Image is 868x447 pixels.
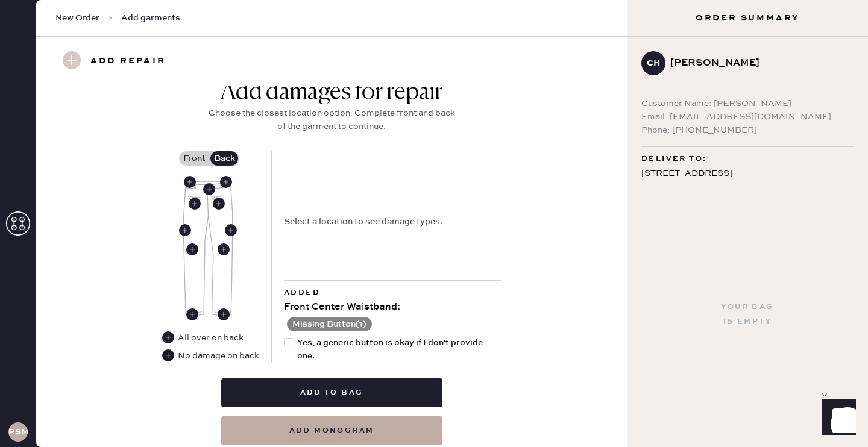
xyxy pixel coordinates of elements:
[641,166,854,227] div: [STREET_ADDRESS] Apt 211 [GEOGRAPHIC_DATA][PERSON_NAME] , CA 90405
[181,181,234,316] img: Garment image
[670,56,844,70] div: [PERSON_NAME]
[184,176,196,188] div: Back Left Waistband
[297,336,501,363] span: Yes, a generic button is okay if I don't provide one.
[203,183,215,195] div: Back Center Waistband
[162,331,245,345] div: All over on back
[121,12,180,24] span: Add garments
[647,59,660,67] h3: CH
[284,300,501,314] div: Front Center Waistband :
[221,378,442,407] button: Add to bag
[221,416,442,445] button: add monogram
[162,349,259,363] div: No damage on back
[186,308,198,320] div: Back Left Ankle
[811,393,863,445] iframe: Front Chat
[55,12,99,24] span: New Order
[178,349,259,363] div: No damage on back
[178,331,244,345] div: All over on back
[205,107,458,133] div: Choose the closest location option. Complete front and back of the garment to continue.
[284,286,501,300] div: Added
[8,428,28,436] h3: RSMA
[205,78,458,107] div: Add damages for repair
[179,151,209,166] label: Front
[641,97,854,110] div: Customer Name: [PERSON_NAME]
[225,224,237,236] div: Back Right Side Seam
[90,51,166,72] h3: Add repair
[186,243,198,255] div: Back Left Leg
[721,300,773,329] div: Your bag is empty
[218,308,230,320] div: Back Right Ankle
[627,12,868,24] h3: Order Summary
[284,215,442,228] div: Select a location to see damage types.
[218,243,230,255] div: Back Right Leg
[287,317,372,331] button: Missing Button(1)
[213,198,225,210] div: Back Right Pocket
[209,151,239,166] label: Back
[641,110,854,123] div: Email: [EMAIL_ADDRESS][DOMAIN_NAME]
[641,152,706,166] span: Deliver to:
[641,123,854,137] div: Phone: [PHONE_NUMBER]
[189,198,201,210] div: Back Left Pocket
[220,176,232,188] div: Back Right Waistband
[179,224,191,236] div: Back Left Side Seam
